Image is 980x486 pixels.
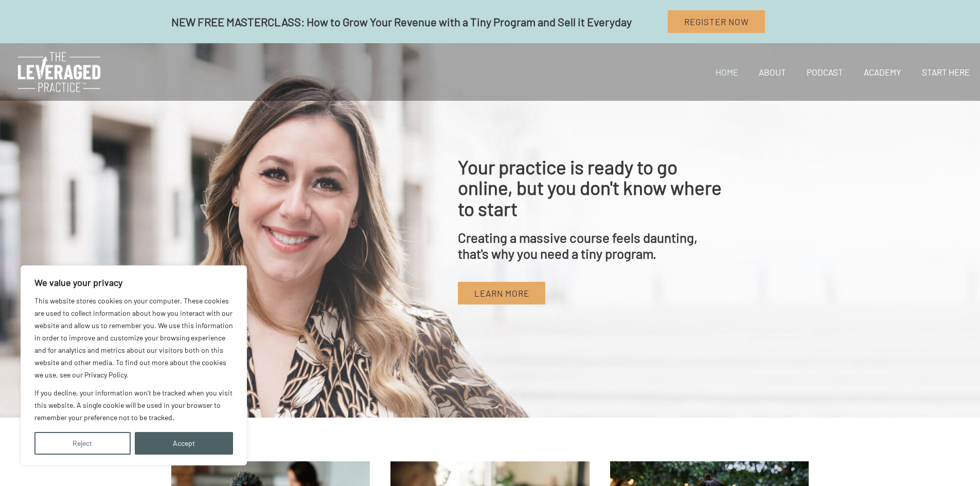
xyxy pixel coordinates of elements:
a: Learn More [458,282,545,304]
a: About [749,55,796,89]
p: This website stores cookies on your computer. These cookies are used to collect information about... [34,295,233,381]
p: We value your privacy [34,276,233,289]
a: Register Now [668,10,765,33]
a: Home [705,55,749,89]
div: We value your privacy [21,265,247,465]
span: Your practice is ready to go online, but you don't know where to start [458,155,722,220]
p: If you decline, your information won’t be tracked when you visit this website. A single cookie wi... [34,387,233,424]
a: Academy [853,55,912,89]
nav: Site Navigation [698,55,980,89]
span: Register Now [684,16,749,27]
span: Creating a massive course feels daunting, that's why you need a tiny program. [458,229,698,261]
button: Accept [135,432,234,455]
button: Reject [34,432,131,455]
a: Podcast [796,55,853,89]
span: NEW FREE MASTERCLASS: How to Grow Your Revenue with a Tiny Program and Sell it Everyday [171,15,632,28]
a: Start Here [912,55,980,89]
img: The Leveraged Practice [18,52,100,92]
span: Learn More [474,288,529,298]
